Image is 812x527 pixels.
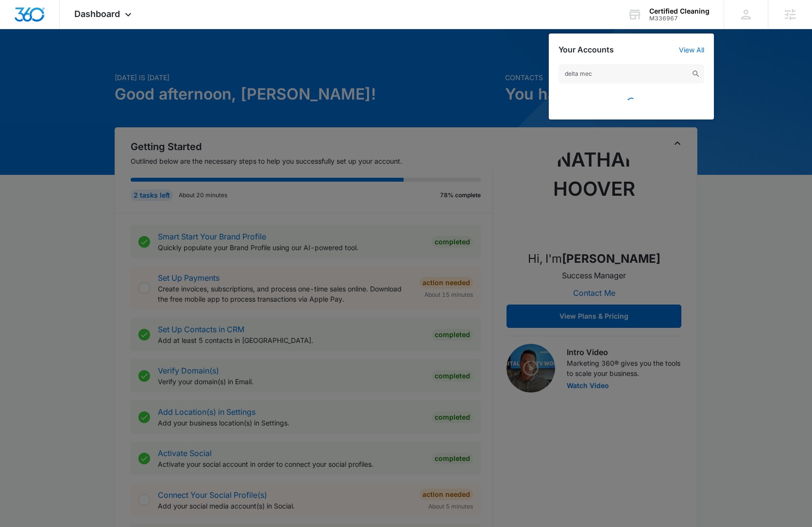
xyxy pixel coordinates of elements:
[649,7,710,15] div: account name
[558,45,614,54] h2: Your Accounts
[74,9,120,19] span: Dashboard
[558,64,704,84] input: Search Accounts
[679,46,704,54] a: View All
[649,15,710,22] div: account id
